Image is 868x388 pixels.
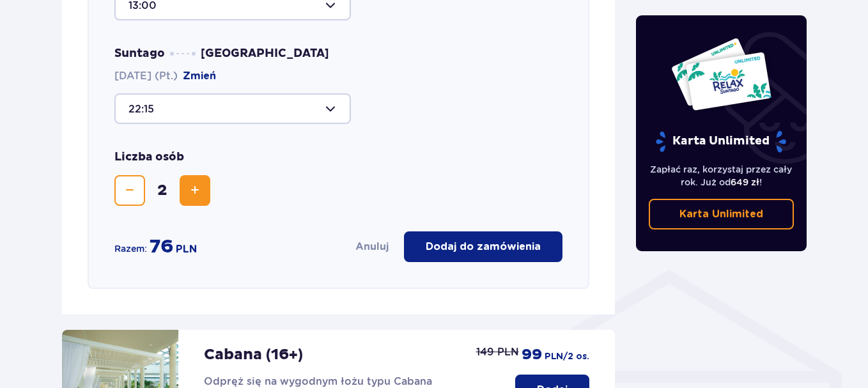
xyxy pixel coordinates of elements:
[204,345,303,364] p: Cabana (16+)
[114,175,145,206] button: Zmniejsz
[355,240,389,254] button: Anuluj
[114,46,165,61] span: Suntago
[545,350,589,363] span: PLN /2 os.
[476,345,519,359] p: 149 PLN
[201,46,329,61] span: [GEOGRAPHIC_DATA]
[114,242,147,255] p: Razem:
[183,69,216,83] button: Zmień
[150,235,173,259] span: 76
[426,240,541,254] p: Dodaj do zamówienia
[404,231,562,262] button: Dodaj do zamówienia
[522,345,542,364] span: 99
[731,177,759,187] span: 649 zł
[649,163,794,189] p: Zapłać raz, korzystaj przez cały rok. Już od !
[679,207,763,221] p: Karta Unlimited
[114,150,184,165] p: Liczba osób
[655,130,787,153] p: Karta Unlimited
[176,242,197,256] span: PLN
[170,52,196,56] img: dots
[670,37,772,111] img: Dwie karty całoroczne do Suntago z napisem 'UNLIMITED RELAX', na białym tle z tropikalnymi liśćmi...
[649,199,794,229] a: Karta Unlimited
[148,181,177,200] span: 2
[180,175,210,206] button: Zwiększ
[114,69,216,83] span: [DATE] (Pt.)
